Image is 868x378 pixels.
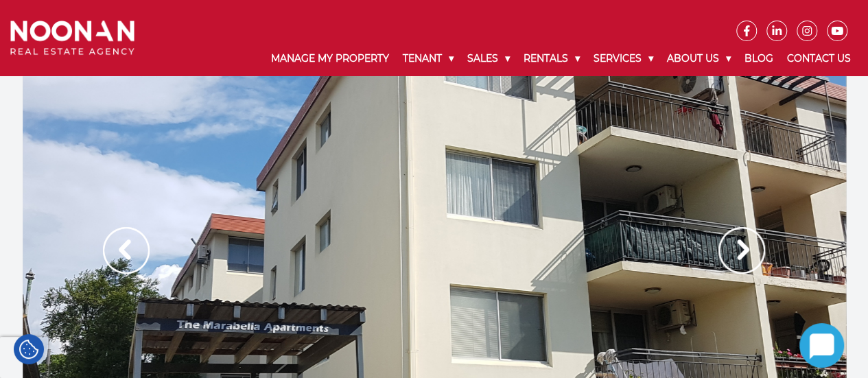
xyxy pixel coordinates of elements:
[396,41,460,76] a: Tenant
[587,41,660,76] a: Services
[780,41,858,76] a: Contact Us
[264,41,396,76] a: Manage My Property
[460,41,517,76] a: Sales
[14,334,44,364] div: Cookie Settings
[738,41,780,76] a: Blog
[517,41,587,76] a: Rentals
[718,227,765,274] img: Arrow slider
[103,227,150,274] img: Arrow slider
[10,21,134,55] img: Noonan Real Estate Agency
[660,41,738,76] a: About Us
